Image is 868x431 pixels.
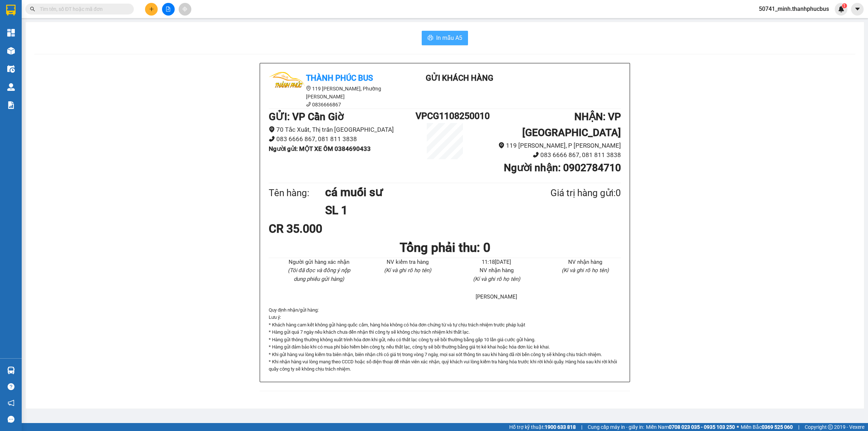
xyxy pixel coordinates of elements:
button: plus [145,3,158,16]
img: logo.jpg [9,9,45,45]
p: * Hàng gửi quá 7 ngày nếu khách chưa đến nhận thì công ty sẽ không chịu trách nhiệm khi thất lạc. [269,329,621,336]
span: aim [182,7,187,12]
li: 0836666867 [269,101,399,109]
p: * Hàng gửi đảm bảo khi có mua phí bảo hiểm bên công ty, nếu thất lạc, công ty sẽ bồi thường bằng ... [269,343,621,351]
span: environment [269,126,275,132]
strong: 0708 023 035 - 0935 103 250 [669,424,735,430]
p: * Khách hàng cam kết không gửi hàng quốc cấm, hàng hóa không có hóa đơn chứng từ và tự chịu trách... [269,321,621,329]
span: | [581,423,582,431]
li: NV nhận hàng [550,258,621,267]
p: * Khi nhận hàng vui lòng mang theo CCCD hoặc số điện thoại để nhân viên xác nhận, quý khách vui l... [269,358,621,373]
span: Hỗ trợ kỹ thuật: [509,423,576,431]
li: 119 [PERSON_NAME], P [PERSON_NAME] [474,141,621,151]
span: file-add [166,7,171,12]
img: dashboard-icon [7,29,15,37]
div: Giá trị hàng gửi: 0 [515,186,621,200]
button: aim [179,3,191,16]
b: NHẬN : VP [GEOGRAPHIC_DATA] [522,111,621,139]
button: file-add [162,3,175,16]
span: In mẫu A5 [436,33,462,42]
b: GỬI : VP Cần Giờ [269,111,344,123]
b: Người nhận : 0902784710 [504,162,621,174]
strong: 0369 525 060 [762,424,793,430]
span: phone [533,152,539,158]
li: 70 Tắc Xuất, Thị trấn [GEOGRAPHIC_DATA] [269,125,416,135]
i: (Kí và ghi rõ họ tên) [562,267,609,274]
h1: SL 1 [325,201,515,219]
li: 119 [PERSON_NAME], Phường [PERSON_NAME] [269,85,399,101]
span: 1 [843,3,846,8]
span: search [30,7,35,12]
div: Tên hàng: [269,186,325,200]
img: warehouse-icon [7,65,15,73]
span: question-circle [8,383,14,390]
img: icon-new-feature [838,6,844,12]
p: * Khi gửi hàng vui lòng kiểm tra biên nhận, biên nhận chỉ có giá trị trong vòng 7 ngày, mọi sai s... [269,351,621,358]
span: phone [306,102,311,107]
b: Người gửi : MỘT XE ÔM 0384690433 [269,145,371,152]
span: Miền Bắc [741,423,793,431]
i: (Kí và ghi rõ họ tên) [384,267,431,274]
li: 11:18[DATE] [461,258,532,267]
img: warehouse-icon [7,367,15,374]
img: warehouse-icon [7,83,15,91]
span: ⚪️ [737,426,739,428]
li: NV nhận hàng [461,266,532,275]
i: (Kí và ghi rõ họ tên) [473,276,520,282]
sup: 1 [842,3,847,8]
li: [PERSON_NAME] [461,293,532,301]
span: notification [8,400,14,406]
li: Người gửi hàng xác nhận [283,258,355,267]
span: environment [498,142,505,148]
p: * Hàng gửi thông thường không xuất trình hóa đơn khi gửi, nếu có thất lạc công ty sẽ bồi thường b... [269,336,621,343]
img: logo-vxr [6,5,16,16]
span: environment [306,86,311,91]
span: Miền Nam [646,423,735,431]
span: printer [427,35,433,42]
div: Quy định nhận/gửi hàng : [269,307,621,373]
strong: 1900 633 818 [545,424,576,430]
span: phone [269,136,275,142]
input: Tìm tên, số ĐT hoặc mã đơn [40,5,125,13]
li: 083 6666 867, 081 811 3838 [269,134,416,144]
b: Gửi khách hàng [426,73,493,83]
li: 083 6666 867, 081 811 3838 [474,150,621,160]
b: Gửi khách hàng [44,10,72,45]
h1: VPCG1108250010 [416,109,474,123]
span: | [798,423,799,431]
div: CR 35.000 [269,220,385,238]
span: plus [149,7,154,12]
i: (Tôi đã đọc và đồng ý nộp dung phiếu gửi hàng) [288,267,350,282]
span: copyright [828,424,833,430]
button: caret-down [851,3,864,16]
img: logo.jpg [269,72,305,108]
li: NV kiểm tra hàng [372,258,444,267]
b: Thành Phúc Bus [306,73,373,83]
span: Cung cấp máy in - giấy in: [588,423,644,431]
button: printerIn mẫu A5 [422,31,468,45]
img: warehouse-icon [7,47,15,55]
b: Thành Phúc Bus [9,47,37,81]
h1: Tổng phải thu: 0 [269,238,621,258]
span: message [8,416,14,423]
img: solution-icon [7,101,15,109]
span: caret-down [854,6,861,12]
span: 50741_minh.thanhphucbus [753,4,835,13]
h1: cá muối sư [325,183,515,201]
p: Lưu ý: [269,314,621,321]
